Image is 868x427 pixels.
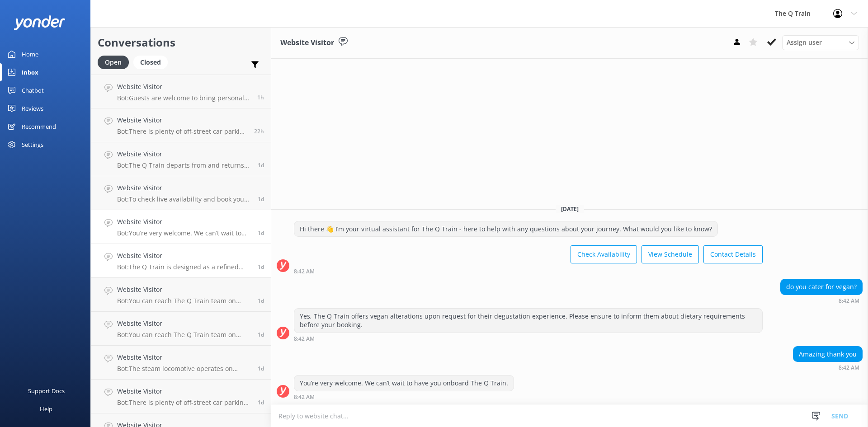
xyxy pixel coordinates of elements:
span: Assign user [787,38,822,47]
div: Home [22,45,38,63]
p: Bot: Guests are welcome to bring personal effects, including cameras, onto The Q Train at their o... [117,94,250,102]
h4: Website Visitor [117,217,251,227]
a: Closed [133,57,172,67]
div: Settings [22,136,43,154]
span: Sep 10 2025 11:53am (UTC +10:00) Australia/Sydney [258,331,264,338]
a: Open [98,57,133,67]
div: Assign User [782,35,859,50]
div: Amazing thank you [793,347,862,362]
div: do you cater for vegan? [781,279,862,295]
button: Check Availability [571,245,637,263]
button: Contact Details [703,245,763,263]
p: Bot: You can reach The Q Train team on [PHONE_NUMBER] or email [EMAIL_ADDRESS][DOMAIN_NAME]. For ... [117,297,251,305]
div: Sep 11 2025 08:42am (UTC +10:00) Australia/Sydney [780,297,863,304]
span: Sep 12 2025 09:46am (UTC +10:00) Australia/Sydney [257,94,264,101]
strong: 8:42 AM [294,336,315,342]
div: Closed [133,56,168,69]
p: Bot: You can reach The Q Train team on [PHONE_NUMBER] or email [EMAIL_ADDRESS][DOMAIN_NAME]. For ... [117,331,251,339]
span: Sep 11 2025 12:39pm (UTC +10:00) Australia/Sydney [254,127,264,135]
strong: 8:42 AM [294,269,315,274]
p: Bot: The steam locomotive operates on select weekends throughout the year, typically from [DATE] ... [117,365,251,373]
strong: 8:42 AM [294,394,315,400]
h4: Website Visitor [117,251,251,261]
h4: Website Visitor [117,149,251,159]
p: Bot: The Q Train is designed as a refined dining experience, but there is no specific dress code ... [117,263,251,271]
div: Sep 11 2025 08:42am (UTC +10:00) Australia/Sydney [793,364,863,371]
p: Bot: To check live availability and book your experience, please visit [URL][DOMAIN_NAME]. [117,195,251,203]
a: Website VisitorBot:To check live availability and book your experience, please visit [URL][DOMAIN... [91,176,271,210]
div: Inbox [22,63,38,81]
a: Website VisitorBot:The Q Train departs from and returns to [GEOGRAPHIC_DATA], [GEOGRAPHIC_DATA][P... [91,142,271,176]
a: Website VisitorBot:The steam locomotive operates on select weekends throughout the year, typicall... [91,346,271,380]
a: Website VisitorBot:There is plenty of off-street car parking at [GEOGRAPHIC_DATA]. The carpark is... [91,380,271,413]
h4: Website Visitor [117,352,251,362]
div: Hi there 👋 I’m your virtual assistant for The Q Train - here to help with any questions about you... [294,221,717,237]
strong: 8:42 AM [839,365,859,371]
h4: Website Visitor [117,82,250,92]
h4: Website Visitor [117,115,247,125]
button: View Schedule [642,245,699,263]
div: Chatbot [22,81,44,99]
div: Sep 11 2025 08:42am (UTC +10:00) Australia/Sydney [294,394,514,400]
p: Bot: You’re very welcome. We can’t wait to have you onboard The Q Train. [117,229,251,237]
p: Bot: The Q Train departs from and returns to [GEOGRAPHIC_DATA], [GEOGRAPHIC_DATA][PERSON_NAME][GE... [117,161,251,169]
div: Yes, The Q Train offers vegan alterations upon request for their degustation experience. Please e... [294,309,762,333]
span: Sep 10 2025 11:48am (UTC +10:00) Australia/Sydney [258,399,264,406]
a: Website VisitorBot:Guests are welcome to bring personal effects, including cameras, onto The Q Tr... [91,75,271,108]
h4: Website Visitor [117,285,251,295]
span: Sep 11 2025 08:55am (UTC +10:00) Australia/Sydney [258,195,264,203]
h3: Website Visitor [280,37,334,49]
a: Website VisitorBot:There is plenty of off-street car parking at [GEOGRAPHIC_DATA]. The carpark is... [91,108,271,142]
div: Sep 11 2025 08:42am (UTC +10:00) Australia/Sydney [294,335,763,342]
span: Sep 11 2025 10:07am (UTC +10:00) Australia/Sydney [258,161,264,169]
span: Sep 10 2025 02:36pm (UTC +10:00) Australia/Sydney [258,263,264,271]
div: Sep 11 2025 08:42am (UTC +10:00) Australia/Sydney [294,268,763,274]
h4: Website Visitor [117,319,251,328]
a: Website VisitorBot:You can reach The Q Train team on [PHONE_NUMBER] or email [EMAIL_ADDRESS][DOMA... [91,278,271,312]
a: Website VisitorBot:You can reach The Q Train team on [PHONE_NUMBER] or email [EMAIL_ADDRESS][DOMA... [91,312,271,346]
h2: Conversations [98,34,264,51]
div: Open [98,56,129,69]
a: Website VisitorBot:The Q Train is designed as a refined dining experience, but there is no specif... [91,244,271,278]
div: Recommend [22,117,56,136]
div: Support Docs [28,382,65,400]
span: [DATE] [556,205,584,213]
a: Website VisitorBot:You’re very welcome. We can’t wait to have you onboard The Q Train.1d [91,210,271,244]
p: Bot: There is plenty of off-street car parking at [GEOGRAPHIC_DATA]. The carpark is gravel, and w... [117,399,251,407]
span: Sep 10 2025 11:48am (UTC +10:00) Australia/Sydney [258,365,264,372]
div: Reviews [22,99,43,117]
span: Sep 11 2025 08:42am (UTC +10:00) Australia/Sydney [258,229,264,237]
div: You’re very welcome. We can’t wait to have you onboard The Q Train. [294,375,514,391]
img: yonder-white-logo.png [14,15,66,30]
p: Bot: There is plenty of off-street car parking at [GEOGRAPHIC_DATA]. The carpark is gravel, and w... [117,127,247,136]
strong: 8:42 AM [839,298,859,304]
div: Help [40,400,52,418]
h4: Website Visitor [117,386,251,396]
span: Sep 10 2025 11:56am (UTC +10:00) Australia/Sydney [258,297,264,305]
h4: Website Visitor [117,183,251,193]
